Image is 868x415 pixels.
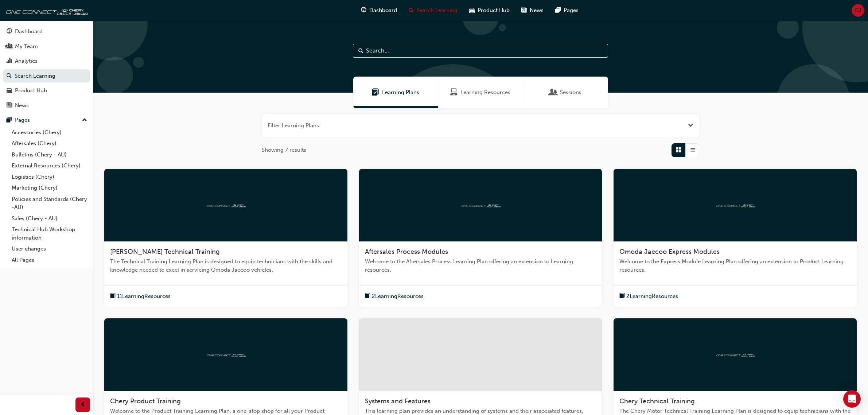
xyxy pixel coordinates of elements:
span: news-icon [521,6,527,15]
img: oneconnect [206,201,246,208]
button: book-icon2LearningResources [365,292,424,301]
a: Technical Hub Workshop information [9,224,90,243]
span: up-icon [82,116,87,125]
div: Dashboard [15,27,43,36]
img: oneconnect [206,351,246,358]
button: CJ [852,4,864,17]
input: Search... [353,44,608,58]
a: Aftersales (Chery) [9,138,90,149]
a: My Team [3,40,90,53]
div: Pages [15,116,30,124]
img: oneconnect [715,351,755,358]
span: Learning Resources [460,88,510,97]
span: book-icon [619,292,625,301]
span: CJ [855,6,861,15]
span: Search [358,47,363,55]
span: book-icon [365,292,370,301]
span: chart-icon [7,58,12,65]
a: Bulletins (Chery - AU) [9,149,90,160]
button: DashboardMy TeamAnalyticsSearch LearningProduct HubNews [3,23,90,113]
a: search-iconSearch Learning [403,3,463,18]
button: Open the filter [688,121,693,130]
a: car-iconProduct Hub [463,3,515,18]
span: 2 Learning Resources [372,292,424,300]
span: prev-icon [80,400,86,410]
span: Search Learning [417,6,458,15]
a: Accessories (Chery) [9,127,90,138]
button: book-icon2LearningResources [619,292,678,301]
div: Product Hub [15,86,47,95]
span: pages-icon [7,117,12,124]
img: oneconnect [4,3,87,18]
a: User changes [9,243,90,255]
span: Aftersales Process Modules [365,248,448,256]
span: pages-icon [555,6,561,15]
span: List [690,146,695,154]
span: Chery Product Training [110,397,181,405]
span: search-icon [409,6,414,15]
div: Open Intercom Messenger [843,390,861,408]
a: Policies and Standards (Chery -AU) [9,194,90,213]
button: Pages [3,113,90,127]
span: Sessions [550,88,557,97]
span: News [530,6,544,15]
span: search-icon [7,73,12,79]
a: oneconnectOmoda Jaecoo Express ModulesWelcome to the Express Module Learning Plan offering an ext... [614,169,857,307]
a: Dashboard [3,25,90,38]
span: Showing 7 results [262,146,306,154]
span: 11 Learning Resources [117,292,171,300]
a: guage-iconDashboard [355,3,403,18]
a: All Pages [9,255,90,266]
span: The Technical Training Learning Plan is designed to equip technicians with the skills and knowled... [110,257,342,274]
img: oneconnect [715,201,755,208]
span: guage-icon [7,28,12,35]
a: External Resources (Chery) [9,160,90,171]
span: people-icon [7,43,12,50]
a: Sales (Chery - AU) [9,213,90,224]
span: 2 Learning Resources [626,292,678,300]
a: News [3,99,90,112]
div: News [15,101,29,110]
span: Omoda Jaecoo Express Modules [619,248,720,256]
span: Welcome to the Express Module Learning Plan offering an extension to Product Learning resources. [619,257,851,274]
a: Marketing (Chery) [9,182,90,194]
div: Analytics [15,57,38,65]
a: pages-iconPages [549,3,584,18]
span: guage-icon [361,6,366,15]
span: book-icon [110,292,116,301]
span: [PERSON_NAME] Technical Training [110,248,220,256]
span: Chery Technical Training [619,397,695,405]
span: Pages [564,6,579,15]
div: My Team [15,42,38,51]
span: Learning Plans [382,88,419,97]
span: Learning Resources [450,88,458,97]
button: book-icon11LearningResources [110,292,171,301]
span: Learning Plans [372,88,379,97]
span: news-icon [7,102,12,109]
a: oneconnect[PERSON_NAME] Technical TrainingThe Technical Training Learning Plan is designed to equ... [104,169,347,307]
span: Systems and Features [365,397,431,405]
a: Product Hub [3,84,90,97]
a: Search Learning [3,69,90,83]
span: Sessions [560,88,581,97]
span: Grid [676,146,681,154]
span: Dashboard [369,6,397,15]
span: car-icon [469,6,475,15]
a: Analytics [3,54,90,68]
a: news-iconNews [515,3,549,18]
span: Welcome to the Aftersales Process Learning Plan offering an extension to Learning resources. [365,257,596,274]
a: Learning ResourcesLearning Resources [438,77,523,108]
span: Product Hub [478,6,510,15]
a: oneconnectAftersales Process ModulesWelcome to the Aftersales Process Learning Plan offering an e... [359,169,602,307]
a: SessionsSessions [523,77,608,108]
a: Logistics (Chery) [9,171,90,183]
img: oneconnect [460,201,501,208]
a: Learning PlansLearning Plans [353,77,438,108]
span: car-icon [7,88,12,94]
